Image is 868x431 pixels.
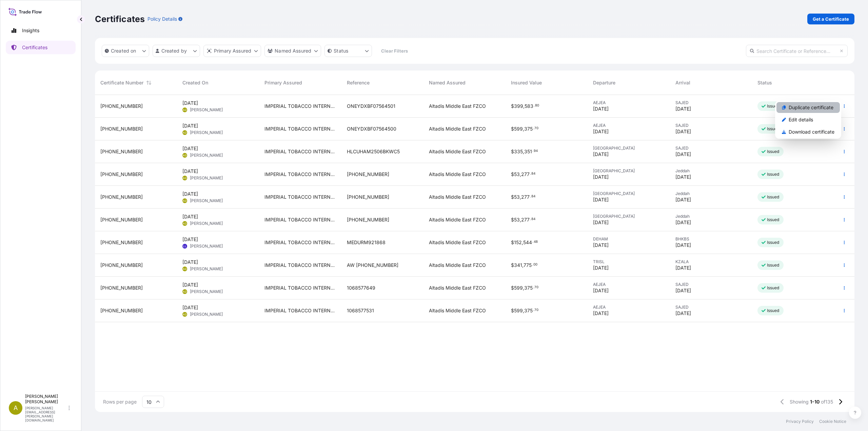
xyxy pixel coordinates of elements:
[813,16,849,22] p: Get a Certificate
[776,102,840,113] a: Duplicate certificate
[789,104,833,111] p: Duplicate certificate
[95,14,145,24] p: Certificates
[776,126,840,137] a: Download certificate
[775,101,841,139] div: Actions
[776,114,840,125] a: Edit details
[789,116,813,123] p: Edit details
[147,16,177,22] p: Policy Details
[789,129,834,135] p: Download certificate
